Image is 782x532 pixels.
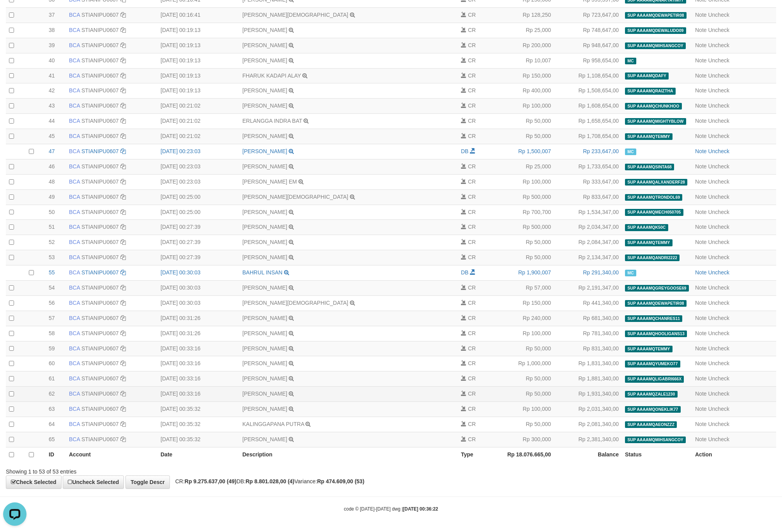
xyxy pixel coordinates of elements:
td: Rp 291,340,00 [554,265,622,281]
span: SUP AAAAMQCHANRES11 [625,315,682,322]
td: Rp 50,000 [497,114,554,129]
a: [PERSON_NAME][DEMOGRAPHIC_DATA] [242,194,348,200]
a: Note [695,12,707,18]
a: Note [695,224,707,230]
span: 43 [49,103,55,109]
a: STIANIPU0607 [81,57,119,64]
a: BAHRUL INSAN [242,269,282,276]
td: Rp 50,000 [497,235,554,250]
td: Rp 50,000 [497,250,554,265]
span: 44 [49,118,55,124]
td: [DATE] 00:30:03 [157,295,239,311]
a: Uncheck [708,330,729,336]
span: 47 [49,148,55,154]
span: CR [468,87,476,94]
span: Manually Checked by: aafmnamm [625,270,636,276]
td: [DATE] 00:19:13 [157,23,239,38]
a: Uncheck [708,239,729,245]
span: SUP AAAAMQDEWAPETIR08 [625,12,687,19]
td: Rp 1,900,007 [497,265,554,281]
a: Note [695,269,707,276]
span: 52 [49,239,55,245]
a: Copy STIANIPU0607 to clipboard [120,87,126,94]
a: [PERSON_NAME] [242,330,287,336]
td: Rp 1,733,654,00 [554,159,622,174]
span: CR [468,163,476,170]
span: BCA [69,224,80,230]
a: STIANIPU0607 [81,330,119,336]
a: Copy STIANIPU0607 to clipboard [120,179,126,185]
td: Rp 700,700 [497,205,554,220]
a: STIANIPU0607 [81,42,119,48]
a: [PERSON_NAME] [242,42,287,48]
a: Copy STIANIPU0607 to clipboard [120,330,126,336]
td: Rp 57,000 [497,281,554,296]
span: BCA [69,57,80,64]
a: Note [695,148,707,154]
a: KALINGGAPANA PUTRA [242,421,304,427]
a: STIANIPU0607 [81,133,119,139]
span: BCA [69,300,80,306]
span: SUP AAAAMQTEMMY [625,133,673,140]
span: SUP AAAAMQMIGHTYBLOW [625,118,686,125]
span: Manually Checked by: aafmnamm [625,148,636,155]
span: SUP AAAAMQANDRI2222 [625,255,680,261]
span: 56 [49,300,55,306]
a: Copy STIANIPU0607 to clipboard [120,148,126,154]
td: Rp 1,108,654,00 [554,68,622,83]
a: Note [695,179,707,185]
span: SUP AAAAMQDEWAPETIR08 [625,300,687,307]
a: Note [695,209,707,215]
span: BCA [69,148,80,154]
td: [DATE] 00:21:02 [157,129,239,144]
span: 40 [49,57,55,64]
a: [PERSON_NAME] [242,315,287,321]
a: Copy STIANIPU0607 to clipboard [120,254,126,260]
span: CR [468,42,476,48]
a: STIANIPU0607 [81,103,119,109]
a: Uncheck [708,436,729,442]
a: Copy STIANIPU0607 to clipboard [120,300,126,306]
span: BCA [69,72,80,79]
a: STIANIPU0607 [81,27,119,33]
a: STIANIPU0607 [81,406,119,412]
a: ERLANGGA INDRA BAT [242,118,302,124]
a: [PERSON_NAME][DEMOGRAPHIC_DATA] [242,12,348,18]
span: SUP AAAAMQRAIZTHA [625,88,676,94]
td: [DATE] 00:19:13 [157,53,239,68]
td: [DATE] 00:23:03 [157,174,239,189]
a: Check Selected [6,475,62,489]
span: BCA [69,42,80,48]
td: [DATE] 00:25:00 [157,205,239,220]
a: STIANIPU0607 [81,118,119,124]
a: Toggle Descr [125,475,170,489]
td: Rp 50,000 [497,129,554,144]
a: STIANIPU0607 [81,269,119,276]
a: Copy STIANIPU0607 to clipboard [120,27,126,33]
span: 53 [49,254,55,260]
a: Uncheck [708,133,729,139]
span: SUP AAAAMQK50C [625,224,668,231]
a: Note [695,87,707,94]
a: Note [695,285,707,291]
td: Rp 500,000 [497,220,554,235]
td: [DATE] 00:21:02 [157,114,239,129]
td: Rp 25,000 [497,159,554,174]
span: CR [468,209,476,215]
a: Note [695,391,707,397]
span: SUP AAAAMQTRONDOL69 [625,194,682,201]
a: STIANIPU0607 [81,179,119,185]
a: [PERSON_NAME] [242,360,287,366]
a: STIANIPU0607 [81,163,119,170]
a: [PERSON_NAME] [242,87,287,94]
a: [PERSON_NAME] [242,27,287,33]
span: CR [468,315,476,321]
span: BCA [69,133,80,139]
a: STIANIPU0607 [81,375,119,382]
td: Rp 748,647,00 [554,23,622,38]
a: [PERSON_NAME] [242,375,287,382]
span: CR [468,27,476,33]
a: Copy STIANIPU0607 to clipboard [120,239,126,245]
a: Uncheck [708,57,729,64]
a: Note [695,103,707,109]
